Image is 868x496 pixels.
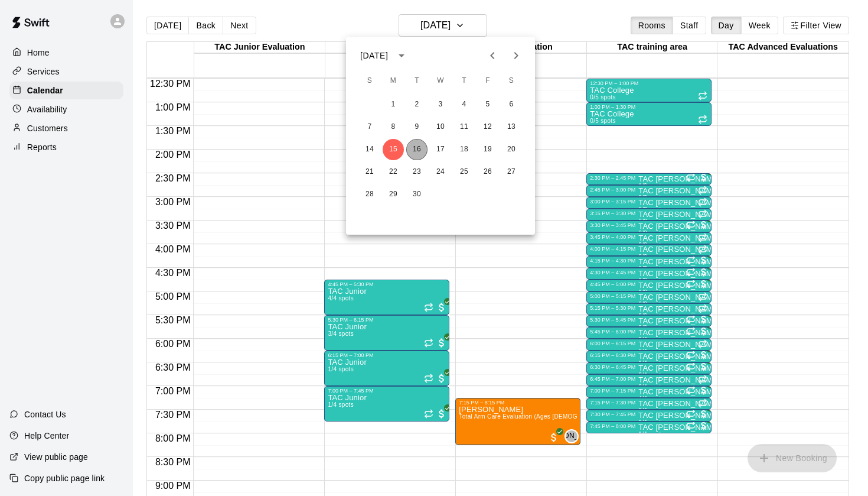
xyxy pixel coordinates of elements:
[430,139,451,160] button: 17
[383,184,404,205] button: 29
[453,94,475,115] button: 4
[501,139,522,160] button: 20
[504,44,528,67] button: Next month
[359,161,380,183] button: 21
[406,94,428,115] button: 2
[406,184,428,205] button: 30
[406,161,428,183] button: 23
[501,116,522,138] button: 13
[359,184,380,205] button: 28
[477,69,498,93] span: Friday
[501,94,522,115] button: 6
[359,69,380,93] span: Sunday
[501,161,522,183] button: 27
[453,69,475,93] span: Thursday
[430,116,451,138] button: 10
[430,161,451,183] button: 24
[430,94,451,115] button: 3
[383,69,404,93] span: Monday
[501,69,522,93] span: Saturday
[477,94,498,115] button: 5
[477,116,498,138] button: 12
[383,116,404,138] button: 8
[383,139,404,160] button: 15
[406,139,428,160] button: 16
[360,50,388,62] div: [DATE]
[453,139,475,160] button: 18
[477,139,498,160] button: 19
[359,139,380,160] button: 14
[359,116,380,138] button: 7
[383,161,404,183] button: 22
[477,161,498,183] button: 26
[453,116,475,138] button: 11
[430,69,451,93] span: Wednesday
[406,116,428,138] button: 9
[383,94,404,115] button: 1
[406,69,428,93] span: Tuesday
[391,46,412,66] button: calendar view is open, switch to year view
[453,161,475,183] button: 25
[481,44,504,67] button: Previous month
